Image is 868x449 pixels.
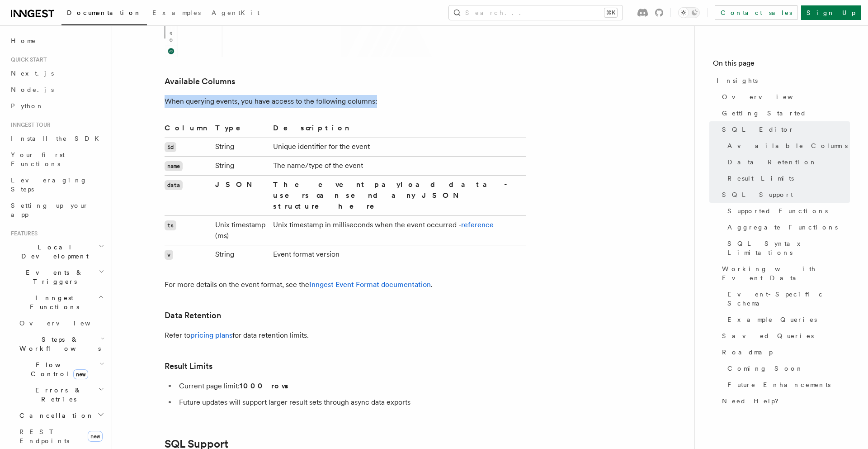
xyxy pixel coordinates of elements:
button: Events & Triggers [7,264,106,290]
span: new [73,369,88,379]
strong: JSON [215,180,257,189]
code: name [165,161,183,171]
span: AgentKit [212,9,259,16]
a: Data Retention [165,309,221,322]
button: Local Development [7,239,106,264]
button: Search...⌘K [449,5,623,20]
a: Aggregate Functions [724,219,850,235]
td: String [212,138,269,157]
a: REST Endpointsnew [16,424,106,449]
span: Roadmap [722,348,773,357]
a: Insights [713,72,850,89]
a: Home [7,33,106,49]
a: Examples [147,3,206,24]
td: Unix timestamp (ms) [212,216,269,245]
span: Inngest tour [7,121,51,129]
a: Next.js [7,65,106,81]
span: Available Columns [727,141,848,150]
a: Future Enhancements [724,377,850,393]
span: Event-Specific Schema [727,290,850,308]
h4: On this page [713,58,850,72]
span: Setting up your app [11,202,89,218]
span: REST Endpoints [19,428,69,444]
a: Saved Queries [718,328,850,344]
span: SQL Editor [722,125,794,134]
a: Contact sales [715,5,797,20]
code: id [165,142,176,152]
code: v [165,250,173,260]
a: Install the SDK [7,130,106,147]
span: Install the SDK [11,135,104,142]
span: Your first Functions [11,151,65,167]
span: Overview [722,92,815,101]
code: data [165,180,183,190]
button: Errors & Retries [16,382,106,407]
span: Local Development [7,243,99,261]
span: Documentation [67,9,142,16]
li: Current page limit: [176,380,526,392]
span: Result Limits [727,174,794,183]
a: Need Help? [718,393,850,409]
a: Getting Started [718,105,850,121]
td: Event format version [269,245,526,264]
a: reference [461,220,494,229]
td: String [212,245,269,264]
li: Future updates will support larger result sets through async data exports [176,396,526,409]
a: Your first Functions [7,147,106,172]
a: AgentKit [206,3,265,24]
p: When querying events, you have access to the following columns: [165,95,526,108]
td: String [212,157,269,176]
p: Refer to for data retention limits. [165,329,526,342]
strong: 1000 rows [240,382,290,390]
a: pricing plans [190,331,232,339]
span: Insights [717,76,758,85]
td: Unix timestamp in milliseconds when the event occurred - [269,216,526,245]
a: Example Queries [724,311,850,328]
span: Aggregate Functions [727,223,838,232]
a: Working with Event Data [718,261,850,286]
span: Need Help? [722,396,785,406]
button: Flow Controlnew [16,357,106,382]
a: Event-Specific Schema [724,286,850,311]
span: Examples [152,9,201,16]
kbd: ⌘K [604,8,617,17]
span: Next.js [11,70,54,77]
button: Inngest Functions [7,290,106,315]
a: SQL Syntax Limitations [724,235,850,261]
a: Node.js [7,81,106,98]
span: Steps & Workflows [16,335,101,353]
a: Setting up your app [7,197,106,223]
button: Toggle dark mode [678,7,700,18]
span: Node.js [11,86,54,93]
span: Quick start [7,56,47,63]
th: Description [269,122,526,138]
p: For more details on the event format, see the . [165,278,526,291]
a: Result Limits [165,360,212,373]
strong: The event payload data - users can send any JSON structure here [273,180,512,210]
span: Data Retention [727,158,817,167]
span: SQL Syntax Limitations [727,239,850,257]
a: Roadmap [718,344,850,360]
span: Flow Control [16,360,99,378]
a: Documentation [61,3,147,25]
button: Steps & Workflows [16,331,106,357]
span: Getting Started [722,109,807,118]
a: Result Limits [724,170,850,186]
td: Unique identifier for the event [269,138,526,157]
a: SQL Editor [718,121,850,138]
a: Python [7,98,106,114]
span: Working with Event Data [722,264,850,282]
th: Column [165,122,212,138]
a: Coming Soon [724,360,850,377]
td: The name/type of the event [269,157,526,176]
a: Overview [718,89,850,105]
a: Leveraging Steps [7,172,106,197]
span: Home [11,36,36,45]
a: Available Columns [165,75,235,88]
button: Cancellation [16,407,106,424]
a: Overview [16,315,106,331]
span: Overview [19,320,113,327]
a: Inngest Event Format documentation [309,280,431,289]
a: SQL Support [718,186,850,203]
span: Python [11,102,44,110]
